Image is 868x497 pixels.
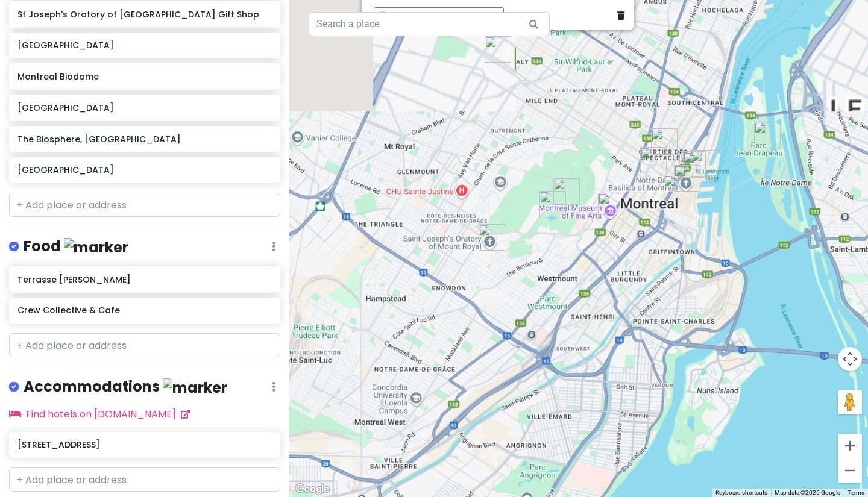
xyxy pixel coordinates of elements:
[659,170,695,206] div: Crew Collective & Cafe
[646,123,682,160] div: Quartier des Spectacles
[374,7,504,25] button: Add to itinerary
[838,347,862,371] button: Map camera controls
[535,186,571,222] div: Beaver Lake
[669,160,705,196] div: Notre-Dame Basilica of Montreal
[292,481,332,497] a: Open this area in Google Maps (opens a new window)
[309,12,550,36] input: Search a place
[715,489,767,497] button: Keyboard shortcuts
[17,40,271,51] h6: [GEOGRAPHIC_DATA]
[675,146,711,183] div: Le Vieux Montréal
[17,102,271,113] h6: [GEOGRAPHIC_DATA]
[17,71,271,82] h6: Montreal Biodome
[64,238,128,257] img: marker
[17,164,271,175] h6: [GEOGRAPHIC_DATA]
[9,467,280,492] input: + Add place or address
[9,333,280,357] input: + Add place or address
[17,274,271,285] h6: Terrasse [PERSON_NAME]
[678,147,714,183] div: Terrasse William Gray
[163,378,227,397] img: marker
[848,489,864,496] a: Terms
[9,407,190,421] a: Find hotels on [DOMAIN_NAME]
[838,458,862,483] button: Zoom out
[474,219,510,255] div: St Joseph's Oratory of Mount Royal Gift Shop
[549,173,585,210] div: Mount Royal Park
[17,439,271,450] h6: [STREET_ADDRESS]
[838,434,862,458] button: Zoom in
[17,305,271,316] h6: Crew Collective & Cafe
[617,9,629,22] a: Delete place
[838,390,862,414] button: Drag Pegman onto the map to open Street View
[24,237,128,257] h4: Food
[775,489,840,496] span: Map data ©2025 Google
[593,188,629,224] div: Montreal Museum of Fine Arts
[17,134,271,145] h6: The Biosphere, [GEOGRAPHIC_DATA]
[635,142,671,178] div: Place des Arts
[17,9,271,20] h6: St Joseph's Oratory of [GEOGRAPHIC_DATA] Gift Shop
[9,193,280,217] input: + Add place or address
[749,117,785,153] div: The Biosphere, Environment Museum
[292,481,332,497] img: Google
[686,145,722,181] div: Old Port of Montreal
[24,377,227,397] h4: Accommodations
[480,31,516,67] div: 6811 Rue Clark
